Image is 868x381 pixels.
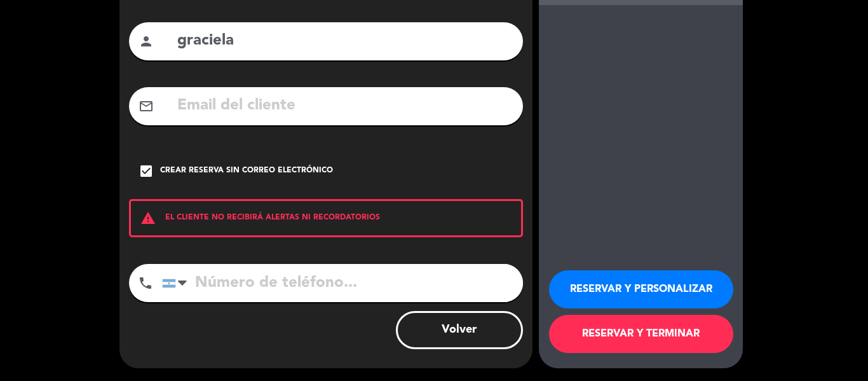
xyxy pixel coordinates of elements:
[131,211,165,226] i: warning
[129,199,523,237] div: EL CLIENTE NO RECIBIRÁ ALERTAS NI RECORDATORIOS
[176,93,513,119] input: Email del cliente
[138,275,153,291] i: phone
[549,270,733,308] button: RESERVAR Y PERSONALIZAR
[176,28,513,54] input: Nombre del cliente
[163,265,192,301] div: Argentina: +54
[139,99,154,114] i: mail_outline
[162,264,523,302] input: Número de teléfono...
[396,311,523,349] button: Volver
[139,34,154,49] i: person
[139,163,154,179] i: check_box
[160,165,333,177] div: Crear reserva sin correo electrónico
[549,315,733,353] button: RESERVAR Y TERMINAR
